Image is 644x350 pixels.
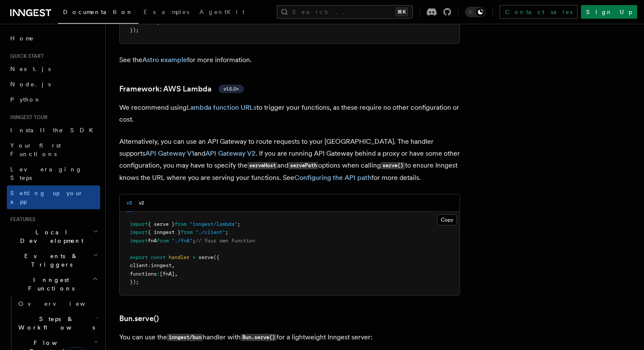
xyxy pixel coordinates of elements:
span: from [181,229,193,235]
p: We recommend using to trigger your functions, as these require no other configuration or cost. [119,102,460,125]
span: [fnA] [160,271,175,277]
span: Node.js [10,81,51,88]
span: inngest [151,262,172,268]
span: { inngest } [148,229,181,235]
a: AgentKit [194,3,250,23]
p: See the for more information. [119,54,460,66]
button: Steps & Workflows [15,311,100,335]
span: Features [7,216,35,223]
a: Configuring the API path [294,174,371,182]
code: serveHost [247,162,277,169]
span: : [148,262,151,268]
span: }); [130,279,139,285]
button: Search...⌘K [277,5,413,19]
a: Your first Functions [7,138,100,162]
span: Examples [144,9,189,15]
span: Next.js [10,65,51,72]
a: Install the SDK [7,122,100,138]
span: from [157,238,169,244]
span: Overview [18,300,106,307]
span: , [157,19,160,25]
code: servePath [288,162,318,169]
span: import [130,238,148,244]
span: fnA [148,238,157,244]
span: ; [237,221,240,227]
span: Python [10,96,41,103]
span: functions [130,19,157,25]
span: Inngest Functions [7,276,92,293]
a: Contact sales [500,5,578,19]
button: Inngest Functions [7,272,100,296]
p: Alternatively, you can use an API Gateway to route requests to your [GEOGRAPHIC_DATA]. The handle... [119,136,460,184]
button: v3 [126,194,132,212]
code: serve() [381,162,405,169]
span: Leveraging Steps [10,166,82,181]
a: Home [7,31,100,46]
span: from [175,221,187,227]
span: export [130,254,148,260]
a: Bun.serve() [119,313,159,324]
a: Node.js [7,77,100,92]
code: inngest/bun [167,334,203,341]
span: , [175,271,178,277]
a: Documentation [58,3,138,24]
a: API Gateway V2 [205,149,256,157]
span: Events & Triggers [7,252,93,269]
button: Toggle dark mode [465,7,486,17]
button: Copy [437,214,457,225]
span: , [172,262,175,268]
span: AgentKit [199,9,244,15]
span: serve [198,254,213,260]
a: Overview [15,296,100,311]
span: "./fnA" [172,238,193,244]
span: Local Development [7,228,93,245]
a: Sign Up [581,5,637,19]
span: ; [193,238,195,244]
span: "./client" [195,229,225,235]
span: functions [130,271,157,277]
span: = [193,254,195,260]
span: "inngest/lambda" [190,221,237,227]
span: { serve } [148,221,175,227]
a: API Gateway V1 [145,149,194,157]
span: ; [225,229,228,235]
kbd: ⌘K [396,8,408,16]
span: Steps & Workflows [15,315,95,332]
span: client [130,262,148,268]
button: v2 [139,194,144,212]
p: You can use the handler with for a lightweight Inngest server: [119,331,460,344]
span: Your first Functions [10,142,61,157]
span: Inngest tour [7,114,48,121]
a: Astro example [142,56,187,64]
button: Events & Triggers [7,248,100,272]
a: Next.js [7,61,100,77]
span: // Your own function [195,238,255,244]
span: const [151,254,166,260]
a: Leveraging Steps [7,162,100,185]
span: Quick start [7,53,44,60]
span: v1.5.0+ [224,85,239,92]
a: Examples [138,3,194,23]
span: handler [169,254,190,260]
span: : [157,271,160,277]
span: import [130,229,148,235]
button: Local Development [7,225,100,248]
a: Lambda function URLs [187,103,256,111]
span: Install the SDK [10,127,98,134]
a: Setting up your app [7,185,100,209]
span: Home [10,34,34,43]
span: ({ [213,254,219,260]
code: Bun.serve() [241,334,276,341]
span: }); [130,27,139,33]
span: import [130,221,148,227]
a: Framework: AWS Lambdav1.5.0+ [119,83,244,95]
span: Documentation [63,9,133,15]
span: Setting up your app [10,190,83,205]
a: Python [7,92,100,107]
